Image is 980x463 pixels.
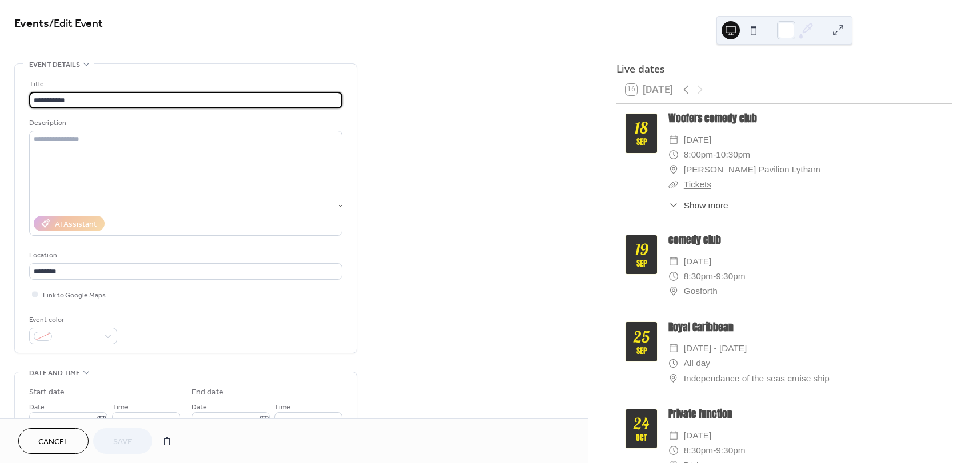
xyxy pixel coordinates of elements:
div: Title [29,78,340,90]
div: ​ [668,147,679,162]
span: 8:30pm [684,269,713,284]
div: ​ [668,443,679,458]
div: Location [29,249,340,261]
a: Events [14,13,49,35]
span: - [713,443,716,458]
div: Sep [636,260,647,268]
div: Oct [636,434,647,442]
span: Show more [684,199,728,212]
div: Live dates [616,61,952,76]
span: Time [274,401,290,413]
span: 8:30pm [684,443,713,458]
button: Cancel [18,428,89,454]
button: ​Show more [668,199,728,212]
div: Description [29,117,340,129]
div: ​ [668,162,679,177]
span: Date and time [29,367,80,379]
div: 18 [635,120,648,136]
div: ​ [668,371,679,386]
div: 25 [634,329,650,345]
a: Woofers comedy club [668,111,757,126]
span: Date [192,401,207,413]
div: Sep [636,138,647,146]
div: ​ [668,356,679,371]
div: comedy club [668,232,943,247]
div: Sep [636,347,647,355]
span: - [713,269,716,284]
span: All day [684,356,710,371]
div: ​ [668,428,679,443]
span: [DATE] - [DATE] [684,341,747,356]
span: Time [112,401,128,413]
div: Event color [29,314,115,326]
div: 24 [634,416,649,432]
span: 9:30pm [716,269,745,284]
div: ​ [668,177,679,192]
div: Start date [29,386,65,398]
span: / Edit Event [49,13,103,35]
div: Private function [668,406,943,421]
span: Cancel [38,436,69,448]
span: Event details [29,59,80,71]
span: 10:30pm [716,147,750,162]
a: Independance of the seas cruise ship [684,371,830,386]
span: [DATE] [684,428,711,443]
span: [DATE] [684,132,711,147]
div: ​ [668,254,679,269]
div: ​ [668,199,679,212]
span: - [713,147,716,162]
div: End date [192,386,224,398]
span: 9:30pm [716,443,745,458]
div: 19 [635,241,648,257]
span: Gosforth [684,284,718,299]
a: Tickets [684,179,711,189]
div: ​ [668,284,679,299]
span: 8:00pm [684,147,713,162]
a: [PERSON_NAME] Pavilion Lytham [684,162,820,177]
div: Royal Caribbean [668,320,943,335]
span: Date [29,401,45,413]
span: [DATE] [684,254,711,269]
span: Link to Google Maps [43,289,106,301]
div: ​ [668,341,679,356]
div: ​ [668,269,679,284]
div: ​ [668,132,679,147]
